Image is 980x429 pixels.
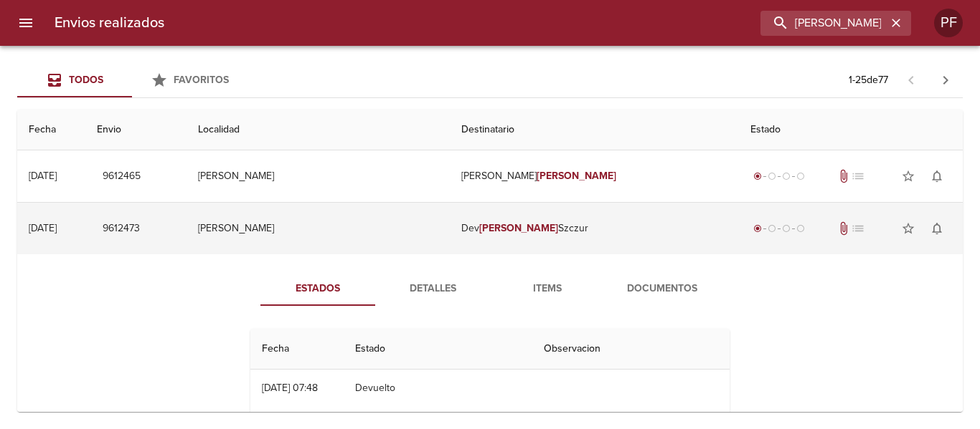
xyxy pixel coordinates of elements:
[260,271,720,306] div: Tabs detalle de guia
[344,370,532,407] td: Devuelto
[782,224,791,233] span: radio_button_unchecked
[262,382,318,394] div: [DATE] 07:48
[384,280,481,298] span: Detalles
[934,9,963,37] div: Abrir información de usuario
[796,172,805,180] span: radio_button_unchecked
[849,73,888,87] p: 1 - 25 de 77
[837,169,851,183] span: Tiene documentos adjuntos
[753,172,762,180] span: radio_button_checked
[187,203,449,254] td: [PERSON_NAME]
[97,163,146,190] button: 9612465
[894,72,928,87] span: Pagina anterior
[450,150,740,202] td: [PERSON_NAME]
[894,214,923,243] button: Agregar a favoritos
[851,221,865,236] span: No tiene pedido asociado
[450,203,740,254] td: Dev Szczur
[29,170,57,182] div: [DATE]
[753,224,762,233] span: radio_button_checked
[450,110,740,150] th: Destinatario
[760,11,887,36] input: buscar
[750,169,808,183] div: Generado
[103,220,140,238] span: 9612473
[934,9,963,37] div: PF
[750,221,808,236] div: Generado
[187,150,449,202] td: [PERSON_NAME]
[851,169,865,183] span: No tiene pedido asociado
[97,216,146,242] button: 9612473
[55,11,164,34] h6: Envios realizados
[250,329,344,370] th: Fecha
[17,63,247,97] div: Tabs Envios
[739,110,963,150] th: Estado
[894,162,923,191] button: Agregar a favoritos
[923,162,951,191] button: Activar notificaciones
[768,172,776,180] span: radio_button_unchecked
[17,110,85,150] th: Fecha
[29,222,57,234] div: [DATE]
[9,6,43,40] button: menu
[613,280,711,298] span: Documentos
[930,221,944,236] span: notifications_none
[837,221,851,236] span: Tiene documentos adjuntos
[479,222,559,234] em: [PERSON_NAME]
[796,224,805,233] span: radio_button_unchecked
[85,110,187,150] th: Envio
[532,329,730,370] th: Observacion
[901,221,915,236] span: star_border
[499,280,596,298] span: Items
[187,110,449,150] th: Localidad
[930,169,944,183] span: notifications_none
[901,169,915,183] span: star_border
[69,74,103,86] span: Todos
[174,74,229,86] span: Favoritos
[103,168,141,185] span: 9612465
[782,172,791,180] span: radio_button_unchecked
[344,329,532,370] th: Estado
[269,280,367,298] span: Estados
[923,214,951,243] button: Activar notificaciones
[537,170,616,182] em: [PERSON_NAME]
[768,224,776,233] span: radio_button_unchecked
